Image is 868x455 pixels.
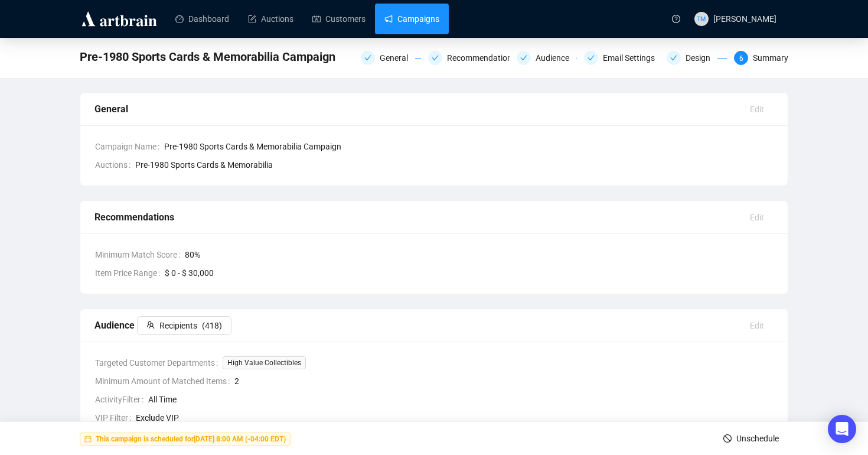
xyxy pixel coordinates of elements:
a: Auctions [248,4,293,34]
span: check [520,54,527,61]
span: check [670,54,677,61]
span: team [146,321,155,329]
div: General [380,51,415,65]
span: All Time [148,393,774,406]
span: Pre-1980 Sports Cards & Memorabilia Campaign [80,47,335,66]
a: Customers [312,4,366,34]
div: Audience [517,51,577,65]
div: Summary [753,51,788,65]
span: check [588,54,595,61]
div: General [361,51,421,65]
span: Pre-1980 Sports Cards & Memorabilia Campaign [164,140,774,153]
span: Unschedule [736,422,779,455]
div: 6Summary [734,51,788,65]
span: VIP Filter [95,411,136,424]
span: TM [697,14,706,24]
button: Unschedule [714,429,788,448]
span: High Value Collectibles [223,356,306,369]
span: Audience [94,320,231,331]
span: Recipients [159,319,197,332]
div: Recommendations [447,51,523,65]
span: Exclude VIP [136,411,774,424]
span: Targeted Customer Departments [95,356,223,369]
span: 6 [739,54,743,63]
div: Audience [536,51,576,65]
span: Auctions [95,158,135,171]
span: Item Price Range [95,266,165,279]
span: check [364,54,371,61]
span: Campaign Name [95,140,164,153]
div: Email Settings [603,51,662,65]
a: Dashboard [175,4,229,34]
div: Recommendations [94,210,740,225]
button: Edit [740,316,774,335]
span: ActivityFilter [95,393,148,406]
span: stop [723,434,732,443]
span: question-circle [672,15,680,23]
span: 2 [234,375,774,388]
span: Pre-1980 Sports Cards & Memorabilia [135,158,273,171]
button: Recipients(418) [137,316,231,335]
span: Minimum Match Score [95,248,185,261]
span: $ 0 - $ 30,000 [165,266,774,279]
img: logo [80,9,159,28]
div: Design [686,51,717,65]
div: Email Settings [584,51,660,65]
span: [PERSON_NAME] [713,14,776,24]
button: Edit [740,100,774,119]
span: check [432,54,439,61]
div: General [94,102,740,116]
span: calendar [84,435,92,443]
span: 80 % [185,248,774,261]
span: ( 418 ) [202,319,222,332]
a: Campaigns [384,4,439,34]
span: Minimum Amount of Matched Items [95,375,234,388]
div: Recommendations [428,51,510,65]
div: Open Intercom Messenger [828,415,856,443]
strong: This campaign is scheduled for [DATE] 8:00 AM (-04:00 EDT) [96,435,286,443]
div: Design [667,51,727,65]
button: Edit [740,208,774,227]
